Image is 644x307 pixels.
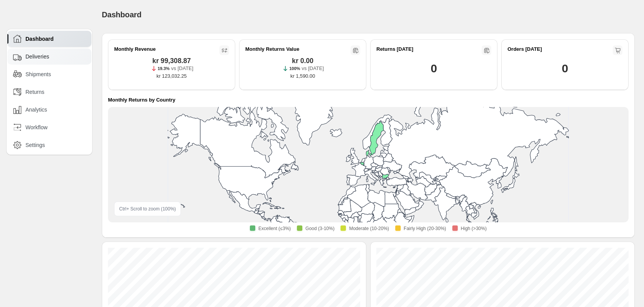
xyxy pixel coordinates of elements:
[25,88,44,96] span: Returns
[108,96,175,104] h4: Monthly Returns by Country
[245,45,299,53] h2: Monthly Returns Value
[376,45,413,53] h2: Returns [DATE]
[25,106,47,113] span: Analytics
[258,225,291,232] span: Excellent (≤3%)
[114,202,181,216] div: Ctrl + Scroll to zoom ( 100 %)
[292,57,314,65] span: kr 0.00
[25,70,51,78] span: Shipments
[114,45,156,53] h2: Monthly Revenue
[25,123,47,131] span: Workflow
[289,66,300,71] span: 100%
[25,141,45,149] span: Settings
[152,57,191,65] span: kr 99,308.87
[562,61,568,76] h1: 0
[102,10,142,19] span: Dashboard
[349,225,389,232] span: Moderate (10-20%)
[431,61,437,76] h1: 0
[25,35,54,43] span: Dashboard
[305,225,334,232] span: Good (3-10%)
[461,225,487,232] span: High (>30%)
[302,65,324,72] p: vs [DATE]
[158,66,170,71] span: 19.3%
[171,65,194,72] p: vs [DATE]
[157,72,187,80] span: kr 123,032.25
[507,45,542,53] h2: Orders [DATE]
[25,53,49,60] span: Deliveries
[404,225,446,232] span: Fairly High (20-30%)
[290,72,315,80] span: kr 1,590.00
